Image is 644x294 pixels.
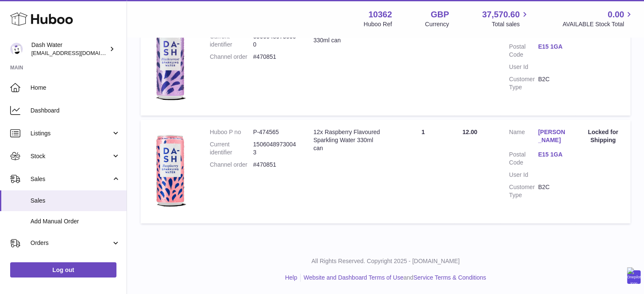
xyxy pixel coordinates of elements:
a: Service Terms & Conditions [413,274,486,281]
span: Dashboard [30,107,120,115]
p: All Rights Reserved. Copyright 2025 - [DOMAIN_NAME] [134,257,637,265]
dd: 15060489730043 [253,140,296,157]
dt: Customer Type [509,75,538,91]
span: 12.00 [462,129,477,135]
span: Orders [30,239,111,247]
span: Total sales [492,20,529,28]
a: Website and Dashboard Terms of Use [304,274,404,281]
strong: GBP [431,9,449,20]
dt: User Id [509,171,538,179]
span: Sales [30,197,120,205]
img: bea@dash-water.com [10,43,23,55]
dt: Huboo P no [210,128,253,136]
dd: #470851 [253,161,296,169]
dd: B2C [538,75,567,91]
span: Add Manual Order [30,217,120,225]
dt: User Id [509,63,538,71]
a: [PERSON_NAME] [538,128,567,144]
dd: P-474565 [253,128,296,136]
span: 0.00 [608,9,624,20]
div: Huboo Ref [364,20,392,28]
td: 1 [392,12,454,116]
a: 0.00 AVAILABLE Stock Total [562,9,634,28]
a: E15 1GA [538,43,567,51]
span: AVAILABLE Stock Total [562,20,634,28]
dt: Channel order [210,53,253,61]
div: Currency [425,20,449,28]
dt: Name [509,128,538,146]
dd: 65060489730000 [253,33,296,49]
div: 12x Raspberry Flavoured Sparkling Water 330ml can [313,128,384,152]
dt: Customer Type [509,183,538,199]
dd: #470851 [253,53,296,61]
dt: Current identifier [210,140,253,157]
span: Stock [30,152,111,160]
a: Log out [10,262,116,278]
div: Dash Water [31,41,108,57]
strong: 10362 [368,9,392,20]
span: 37,570.60 [482,9,520,20]
dd: B2C [538,183,567,199]
td: 1 [392,120,454,223]
img: 103621706197826.png [149,21,191,105]
span: Listings [30,129,111,137]
span: [EMAIL_ADDRESS][DOMAIN_NAME] [31,49,124,56]
a: Help [285,274,297,281]
dt: Postal Code [509,43,538,59]
a: 37,570.60 Total sales [482,9,529,28]
div: Locked for Shipping [584,128,622,144]
dt: Channel order [210,161,253,169]
span: Home [30,84,120,92]
dt: Current identifier [210,33,253,49]
img: 103621706197785.png [149,128,191,213]
span: Sales [30,175,111,183]
dt: Postal Code [509,151,538,167]
li: and [301,274,486,282]
a: E15 1GA [538,151,567,159]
